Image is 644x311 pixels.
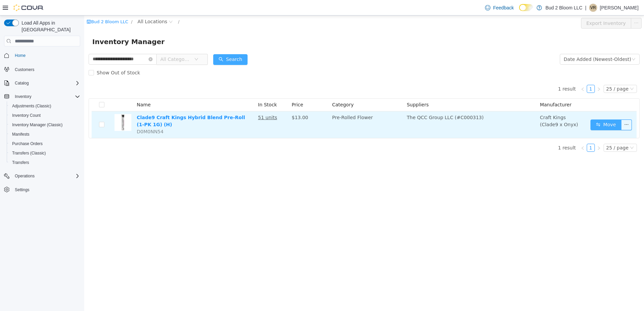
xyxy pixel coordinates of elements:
span: Customers [12,65,80,73]
button: Settings [1,185,83,195]
u: 51 units [174,99,193,105]
span: Feedback [493,4,514,11]
button: Customers [1,64,83,74]
a: Transfers [9,159,32,167]
button: Operations [1,171,83,181]
span: Load All Apps in [GEOGRAPHIC_DATA] [19,20,80,33]
span: Settings [15,187,29,193]
button: icon: ellipsis [547,2,557,13]
li: 1 result [474,128,492,136]
li: 1 [503,69,511,77]
button: Export Inventory [497,2,547,13]
li: Previous Page [494,69,503,77]
button: Inventory [1,92,83,101]
i: icon: down [110,42,114,46]
span: Show Out of Stock [10,55,59,60]
span: Catalog [12,79,80,87]
button: icon: ellipsis [537,104,548,115]
button: Catalog [1,78,83,88]
span: Settings [12,185,80,194]
input: Dark Mode [519,4,533,11]
a: Manifests [9,130,32,138]
span: All Categories [76,40,107,47]
span: Transfers [9,159,80,167]
button: icon: swapMove [506,104,537,115]
i: icon: down [546,130,550,135]
span: Catalog [15,80,29,86]
button: Transfers [7,158,83,167]
nav: Complex example [4,48,80,212]
span: Customers [15,67,34,72]
div: 25 / page [522,70,544,77]
i: icon: left [496,72,501,76]
button: Home [1,50,83,60]
span: Category [248,87,269,92]
img: Cova [13,4,44,11]
span: Inventory Manager [8,21,85,32]
span: Operations [15,173,35,179]
a: Inventory Count [9,111,43,119]
span: Inventory [15,94,31,99]
span: Inventory Manager (Classic) [12,122,63,128]
span: Manifests [9,130,80,138]
a: Purchase Orders [9,140,45,148]
span: Transfers (Classic) [12,150,46,156]
p: Bud 2 Bloom LLC [545,4,582,12]
span: Operations [12,172,80,180]
i: icon: left [496,131,501,135]
span: VR [590,4,596,12]
span: Inventory Count [12,113,41,118]
i: icon: down [546,71,550,76]
i: icon: shop [2,4,7,8]
span: / [94,4,95,9]
button: Purchase Orders [7,139,83,148]
a: Transfers (Classic) [9,149,49,157]
span: Purchase Orders [12,141,43,146]
i: icon: right [513,72,517,76]
button: Adjustments (Classic) [7,101,83,111]
button: icon: searchSearch [129,39,163,49]
i: icon: right [513,131,517,135]
a: Settings [12,186,32,194]
button: Manifests [7,130,83,139]
span: Manifests [12,132,29,137]
span: / [47,4,48,9]
i: icon: close-circle [64,42,68,46]
i: icon: down [547,42,551,46]
span: $13.00 [207,99,224,105]
span: Manufacturer [456,87,487,92]
button: Inventory Manager (Classic) [7,120,83,130]
li: Next Page [511,69,519,77]
span: Price [207,87,219,92]
a: 1 [503,129,510,136]
p: | [585,4,586,12]
span: Inventory Manager (Classic) [9,121,80,129]
span: Transfers (Classic) [9,149,80,157]
li: 1 result [474,69,492,77]
span: Adjustments (Classic) [12,103,51,109]
span: Dark Mode [519,11,519,11]
div: Date Added (Newest-Oldest) [480,39,547,49]
span: All Locations [53,2,83,10]
div: 25 / page [522,129,544,136]
a: icon: shopBud 2 Bloom LLC [2,4,44,9]
span: Craft Kings (Clade9 x Onyx) [456,99,494,112]
button: Inventory Count [7,111,83,120]
span: D0M0NN54 [53,113,79,119]
a: Customers [12,66,37,74]
a: Feedback [482,1,516,14]
span: Name [53,87,66,92]
a: Inventory Manager (Classic) [9,121,65,129]
li: 1 [503,128,511,136]
div: Valerie Richards [589,4,597,12]
td: Pre-Rolled Flower [245,96,320,123]
li: Previous Page [494,128,503,136]
span: Inventory Count [9,111,80,119]
span: The QCC Group LLC (#C000313) [323,99,399,105]
span: Transfers [12,160,29,165]
a: Adjustments (Classic) [9,102,54,110]
span: Home [15,53,26,58]
span: Suppliers [323,87,345,92]
span: In Stock [174,87,193,92]
button: Transfers (Classic) [7,148,83,158]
